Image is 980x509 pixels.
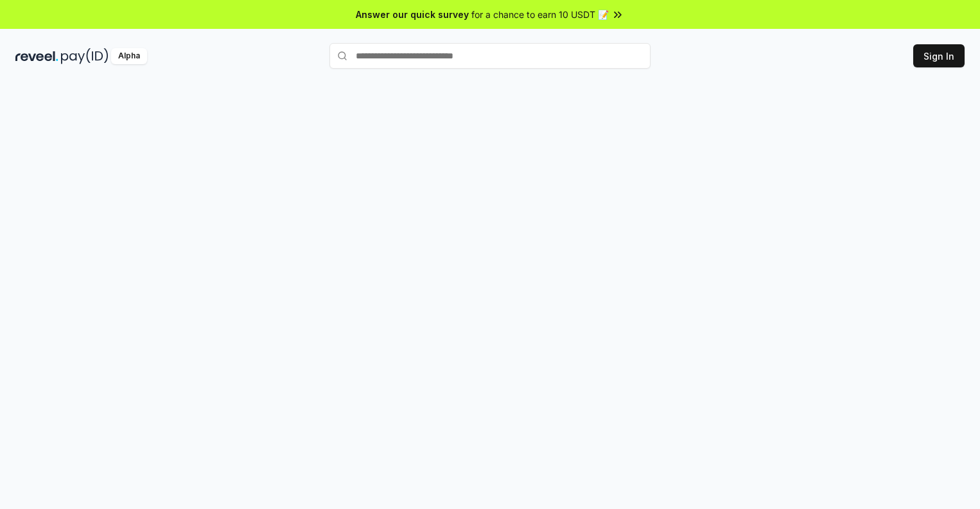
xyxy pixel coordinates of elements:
[111,48,147,64] div: Alpha
[15,48,58,64] img: reveel_dark
[356,8,469,21] span: Answer our quick survey
[913,44,965,67] button: Sign In
[61,48,109,64] img: pay_id
[471,8,609,21] span: for a chance to earn 10 USDT 📝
